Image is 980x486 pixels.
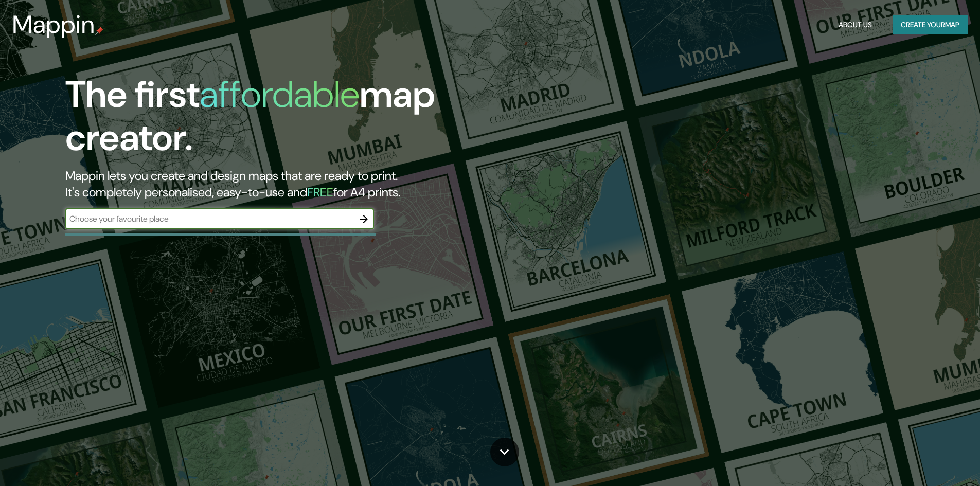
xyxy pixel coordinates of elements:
h2: Mappin lets you create and design maps that are ready to print. It's completely personalised, eas... [65,168,556,201]
h1: affordable [200,70,360,118]
h3: Mappin [12,10,95,39]
h5: FREE [307,184,333,200]
button: Create yourmap [893,15,968,34]
button: About Us [834,15,876,34]
h1: The first map creator. [65,73,556,168]
img: mappin-pin [95,27,103,35]
input: Choose your favourite place [65,213,353,225]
